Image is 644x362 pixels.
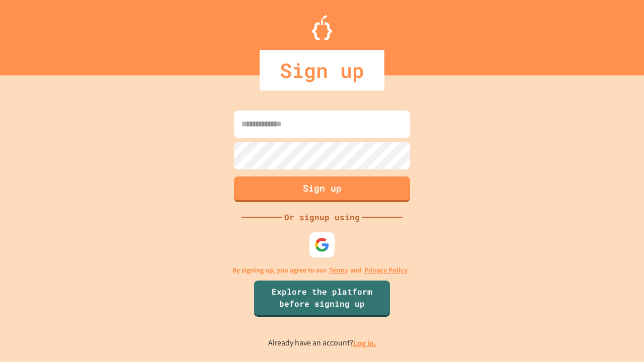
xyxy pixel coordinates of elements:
[314,237,330,252] img: google-icon.svg
[234,176,410,202] button: Sign up
[353,338,376,348] a: Log in.
[232,265,412,276] p: By signing up, you agree to our and .
[364,265,408,276] a: Privacy Policy
[254,281,390,317] a: Explore the platform before signing up
[329,265,348,276] a: Terms
[260,50,384,90] div: Sign up
[282,211,362,223] div: Or signup using
[312,15,332,40] img: Logo.svg
[268,337,376,349] p: Already have an account?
